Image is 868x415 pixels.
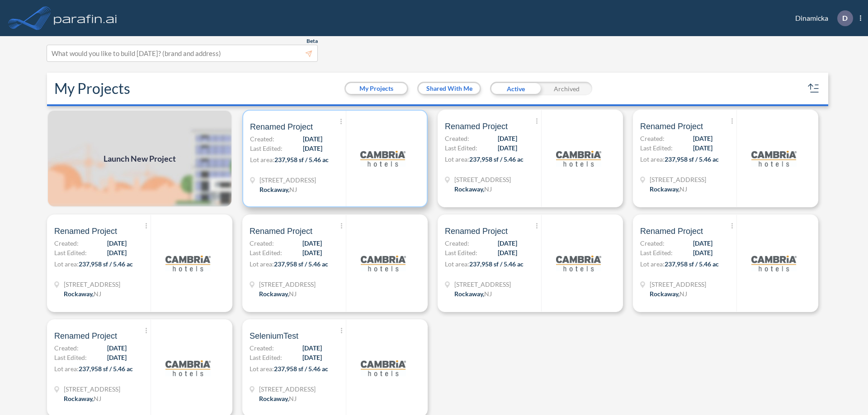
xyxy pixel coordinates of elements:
img: logo [361,345,406,391]
span: Lot area: [54,260,79,268]
span: Rockaway , [64,290,94,298]
span: [DATE] [498,248,517,257]
img: logo [751,136,797,181]
span: [DATE] [107,248,127,257]
span: 321 Mt Hope Ave [650,175,706,184]
span: Renamed Project [250,226,312,237]
div: Rockaway, NJ [650,289,687,298]
span: Last Edited: [445,143,477,153]
span: Renamed Project [640,121,703,132]
span: Last Edited: [250,144,283,153]
button: Shared With Me [419,83,480,94]
span: NJ [94,290,101,298]
img: logo [556,136,601,181]
span: Renamed Project [445,226,508,237]
span: 321 Mt Hope Ave [650,280,706,289]
div: Dinamicka [782,10,861,26]
span: 237,958 sf / 5.46 ac [79,260,133,268]
div: Archived [541,82,592,95]
span: [DATE] [302,353,322,362]
div: Rockaway, NJ [259,185,297,194]
span: [DATE] [303,144,322,153]
span: 237,958 sf / 5.46 ac [274,156,329,163]
img: logo [165,241,211,286]
span: NJ [289,290,297,298]
img: logo [556,241,601,286]
span: [DATE] [107,343,127,353]
span: Lot area: [250,260,274,268]
span: [DATE] [302,238,322,248]
span: Beta [307,37,318,45]
span: Last Edited: [640,143,673,153]
span: Rockaway , [650,185,679,193]
span: Lot area: [250,365,274,373]
div: Rockaway, NJ [454,184,492,194]
span: [DATE] [302,248,322,257]
span: [DATE] [107,353,127,362]
img: logo [165,345,211,391]
span: Rockaway , [259,186,289,193]
span: [DATE] [303,134,322,144]
div: Rockaway, NJ [259,289,297,298]
a: Launch New Project [47,110,232,207]
span: Created: [54,343,79,353]
span: Created: [54,238,79,248]
span: Lot area: [250,156,274,163]
span: Renamed Project [640,226,703,237]
img: logo [751,241,797,286]
button: My Projects [346,83,407,94]
span: 237,958 sf / 5.46 ac [274,260,328,268]
p: D [842,14,848,22]
span: [DATE] [498,238,517,248]
span: Launch New Project [104,153,176,165]
img: logo [52,9,119,27]
span: [DATE] [693,238,712,248]
span: Rockaway , [259,395,289,402]
span: Renamed Project [445,121,508,132]
span: 237,958 sf / 5.46 ac [79,365,133,373]
span: Last Edited: [640,248,673,257]
div: Rockaway, NJ [650,184,687,194]
span: Rockaway , [454,290,484,298]
span: NJ [94,395,101,402]
span: Created: [445,238,469,248]
span: Last Edited: [250,248,282,257]
span: Lot area: [445,155,469,163]
span: 321 Mt Hope Ave [64,384,120,394]
span: SeleniumTest [250,331,298,341]
span: 321 Mt Hope Ave [64,280,120,289]
span: NJ [679,185,687,193]
span: 321 Mt Hope Ave [259,175,316,185]
div: Rockaway, NJ [454,289,492,298]
div: Rockaway, NJ [259,394,297,403]
span: Lot area: [640,260,665,268]
span: Renamed Project [54,331,117,341]
span: Lot area: [445,260,469,268]
div: Rockaway, NJ [64,394,101,403]
span: [DATE] [498,134,517,143]
span: [DATE] [302,343,322,353]
span: 321 Mt Hope Ave [259,280,316,289]
div: Rockaway, NJ [64,289,101,298]
span: Renamed Project [54,226,117,237]
span: Created: [250,343,274,353]
span: 237,958 sf / 5.46 ac [469,155,524,163]
span: Lot area: [640,155,665,163]
button: sort [807,81,821,96]
span: [DATE] [693,248,712,257]
span: NJ [484,185,492,193]
span: Last Edited: [445,248,477,257]
img: logo [361,241,406,286]
span: Rockaway , [454,185,484,193]
span: 237,958 sf / 5.46 ac [665,260,719,268]
span: [DATE] [498,143,517,153]
span: NJ [289,395,297,402]
span: Rockaway , [259,290,289,298]
span: Last Edited: [54,353,87,362]
span: [DATE] [693,143,712,153]
span: Created: [250,238,274,248]
span: 321 Mt Hope Ave [259,384,316,394]
span: Created: [640,238,665,248]
span: Created: [250,134,274,144]
div: Active [490,82,541,95]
